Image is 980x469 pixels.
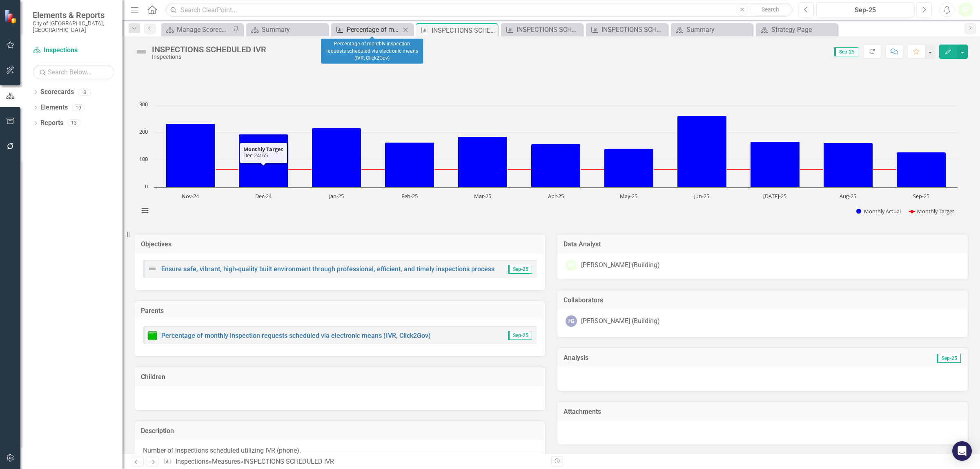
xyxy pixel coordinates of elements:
[33,10,114,20] span: Elements & Reports
[763,192,786,200] text: [DATE]-25
[581,317,660,326] div: [PERSON_NAME] (Building)
[248,25,326,35] a: Summary
[563,354,763,362] h3: Analysis
[762,6,779,13] span: Search
[913,192,929,200] text: Sep-25
[333,25,401,35] a: Percentage of monthly inspection requests scheduled via electronic means (IVR, Click2Gov)
[152,54,266,60] div: Inspections
[673,25,751,35] a: Summary
[824,143,873,188] path: Aug-25, 162. Monthly Actual.
[176,458,209,465] a: Inspections
[677,116,727,188] path: Jun-25, 261. Monthly Actual.
[312,128,361,188] path: Jan-25, 216. Monthly Actual.
[588,25,666,35] a: INSPECTIONS SCHEDULED C2G
[347,25,401,35] div: Percentage of monthly inspection requests scheduled via electronic means (IVR, Click2Gov)
[750,4,791,16] button: Search
[161,332,431,339] a: Percentage of monthly inspection requests scheduled via electronic means (IVR, Click2Gov)
[72,104,85,111] div: 19
[385,143,434,188] path: Feb-25, 164. Monthly Actual.
[33,20,114,33] small: City of [GEOGRAPHIC_DATA], [GEOGRAPHIC_DATA]
[67,120,80,127] div: 13
[401,192,418,200] text: Feb-25
[141,307,539,315] h3: Parents
[212,458,240,465] a: Measures
[601,25,666,35] div: INSPECTIONS SCHEDULED C2G
[834,47,858,56] span: Sep-25
[952,441,972,461] div: Open Intercom Messenger
[33,46,114,55] a: Inspections
[239,134,288,188] path: Dec-24, 193. Monthly Actual.
[141,373,539,381] h3: Children
[141,241,539,248] h3: Objectives
[40,118,63,128] a: Reports
[243,458,334,465] div: INSPECTIONS SCHEDULED IVR
[152,45,266,54] div: INSPECTIONS SCHEDULED IVR
[139,100,148,108] text: 300
[40,103,68,112] a: Elements
[135,45,148,58] img: Not Defined
[177,25,231,35] div: Manage Scorecards
[147,331,157,340] img: Meets or exceeds target
[751,142,800,188] path: Jul-25, 167. Monthly Actual.
[163,25,231,35] a: Manage Scorecards
[937,354,961,363] span: Sep-25
[840,192,856,200] text: Aug-25
[897,152,946,188] path: Sep-25, 127. Monthly Actual.
[819,5,911,15] div: Sep-25
[166,124,216,188] path: Nov-24, 232. Monthly Actual.
[563,297,962,304] h3: Collaborators
[139,205,151,217] button: View chart menu, Chart
[620,192,637,200] text: May-25
[563,408,962,415] h3: Attachments
[432,25,496,36] div: INSPECTIONS SCHEDULED IVR
[321,39,423,64] div: Percentage of monthly inspection requests scheduled via electronic means (IVR, Click2Gov)
[135,101,968,223] div: Chart. Highcharts interactive chart.
[164,457,545,467] div: » »
[182,192,199,200] text: Nov-24
[958,2,973,17] button: RF
[135,101,962,223] svg: Interactive chart
[143,446,537,456] p: Number of inspections scheduled utilizing IVR (phone).
[604,149,654,188] path: May-25, 140. Monthly Actual.
[33,65,114,79] input: Search Below...
[147,264,157,274] img: Not Defined
[758,25,835,35] a: Strategy Page
[40,87,74,97] a: Scorecards
[517,25,581,35] div: INSPECTIONS SCHEDULED VIA STAFF ENTRY
[166,116,946,188] g: Monthly Actual, series 1 of 2. Bar series with 11 bars.
[563,241,962,248] h3: Data Analyst
[165,3,793,17] input: Search ClearPoint...
[771,25,835,35] div: Strategy Page
[686,25,751,35] div: Summary
[566,315,577,327] div: HG
[508,265,532,274] span: Sep-25
[262,25,326,35] div: Summary
[141,427,539,435] h3: Description
[161,265,494,273] a: Ensure safe, vibrant, high-quality built environment through professional, efficient, and timely ...
[145,183,148,190] text: 0
[548,192,564,200] text: Apr-25
[4,9,18,24] img: ClearPoint Strategy
[856,208,900,215] button: Show Monthly Actual
[816,2,914,17] button: Sep-25
[328,192,344,200] text: Jan-25
[458,137,508,188] path: Mar-25, 185. Monthly Actual.
[581,261,660,270] div: [PERSON_NAME] (Building)
[139,128,148,135] text: 200
[531,144,581,188] path: Apr-25, 157. Monthly Actual.
[255,192,272,200] text: Dec-24
[693,192,709,200] text: Jun-25
[566,260,577,271] div: RF
[78,89,91,96] div: 8
[139,155,148,163] text: 100
[503,25,581,35] a: INSPECTIONS SCHEDULED VIA STAFF ENTRY
[474,192,491,200] text: Mar-25
[508,331,532,340] span: Sep-25
[909,208,954,215] button: Show Monthly Target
